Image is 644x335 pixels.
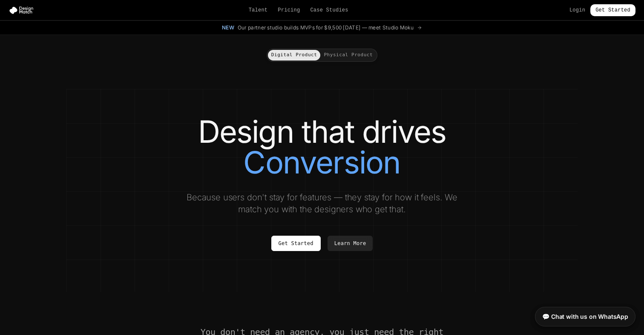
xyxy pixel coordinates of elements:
[249,7,268,14] a: Talent
[310,7,348,14] a: Case Studies
[590,4,635,16] a: Get Started
[268,50,321,61] button: Digital Product
[278,7,300,14] a: Pricing
[320,50,376,61] button: Physical Product
[328,236,373,251] a: Learn More
[243,147,400,178] span: Conversion
[222,24,234,31] span: New
[238,24,414,31] span: Our partner studio builds MVPs for $9,500 [DATE] — meet Studio Moku
[569,7,585,14] a: Login
[271,236,321,251] a: Get Started
[9,6,37,14] img: Design Match
[83,116,561,178] h1: Design that drives
[535,307,635,326] a: 💬 Chat with us on WhatsApp
[179,191,465,215] p: Because users don't stay for features — they stay for how it feels. We match you with the designe...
